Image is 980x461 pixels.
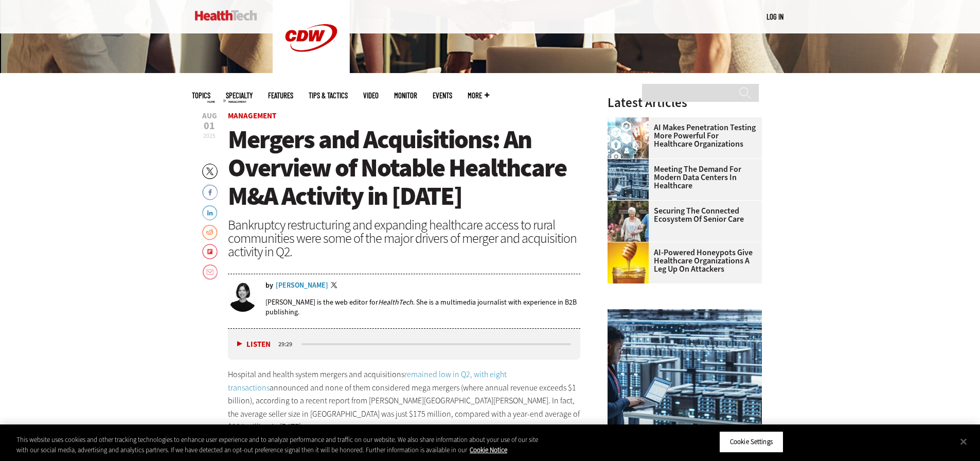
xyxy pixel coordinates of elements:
img: Healthcare and hacking concept [608,117,649,158]
a: Events [433,92,452,99]
div: Bankruptcy restructuring and expanding healthcare access to rural communities were some of the ma... [228,218,581,258]
img: engineer with laptop overlooking data center [608,159,649,200]
a: Tips & Tactics [309,92,348,99]
a: Management [228,111,276,121]
h3: Latest Articles [608,96,762,109]
a: CDW [273,68,350,79]
div: duration [277,340,300,349]
button: Listen [237,341,271,348]
a: Twitter [331,282,340,290]
a: nurse walks with senior woman through a garden [608,201,654,209]
em: HealthTech [378,297,413,307]
a: MonITor [394,92,417,99]
a: [PERSON_NAME] [276,282,328,289]
a: Securing the Connected Ecosystem of Senior Care [608,207,756,223]
div: This website uses cookies and other tracking technologies to enhance user experience and to analy... [16,435,539,455]
span: 2025 [203,132,216,140]
a: Healthcare and hacking concept [608,117,654,126]
button: Cookie Settings [719,431,783,453]
p: Hospital and health system mergers and acquisitions announced and none of them considered mega me... [228,368,581,434]
button: Close [952,430,975,453]
div: User menu [767,11,783,22]
span: Aug [202,112,217,120]
img: engineer with laptop overlooking data center [608,309,762,425]
span: Specialty [226,92,253,99]
a: Log in [767,12,783,21]
p: [PERSON_NAME] is the web editor for . She is a multimedia journalist with experience in B2B publi... [265,297,581,317]
span: Mergers and Acquisitions: An Overview of Notable Healthcare M&A Activity in [DATE] [228,122,566,213]
a: remained low in Q2, with eight transactions [228,369,507,393]
img: nurse walks with senior woman through a garden [608,201,649,242]
span: Topics [192,92,210,99]
span: by [265,282,273,289]
img: Home [195,10,257,21]
span: More [468,92,489,99]
a: Meeting the Demand for Modern Data Centers in Healthcare [608,165,756,190]
a: Video [363,92,379,99]
div: media player [228,329,581,360]
img: jar of honey with a honey dipper [608,242,649,283]
a: AI Makes Penetration Testing More Powerful for Healthcare Organizations [608,123,756,148]
a: More information about your privacy [470,446,507,454]
a: AI-Powered Honeypots Give Healthcare Organizations a Leg Up on Attackers [608,249,756,273]
span: 01 [202,121,217,131]
a: Features [268,92,293,99]
img: Jordan Scott [228,282,258,312]
a: jar of honey with a honey dipper [608,242,654,251]
a: engineer with laptop overlooking data center [608,159,654,167]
